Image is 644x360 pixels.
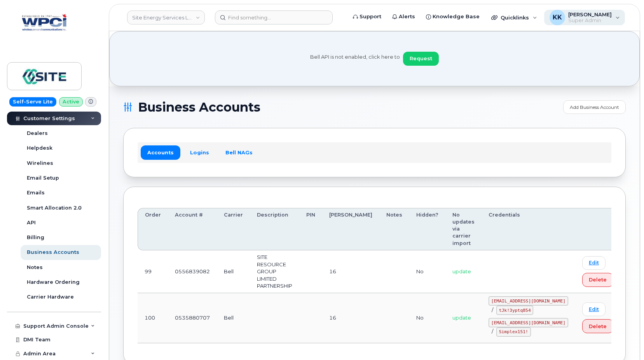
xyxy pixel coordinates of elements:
[582,319,613,333] button: Delete
[310,53,400,66] span: Bell API is not enabled, click here to
[582,273,613,287] button: Delete
[138,208,168,250] th: Order
[589,323,607,330] span: Delete
[168,293,217,343] td: 0535880707
[138,293,168,343] td: 100
[489,318,568,327] code: [EMAIL_ADDRESS][DOMAIN_NAME]
[217,250,250,293] td: Bell
[168,250,217,293] td: 0556839082
[496,306,533,315] code: tJk!3yptq854
[492,328,493,334] span: /
[496,327,531,337] code: Simplex151!
[589,276,607,283] span: Delete
[138,250,168,293] td: 99
[403,52,439,66] button: Request
[322,250,379,293] td: 16
[582,302,606,316] a: Edit
[217,293,250,343] td: Bell
[250,250,299,293] td: SITE RESOURCE GROUP LIMITED PARTNERSHIP
[138,101,260,113] span: Business Accounts
[217,208,250,250] th: Carrier
[409,208,445,250] th: Hidden?
[452,315,471,321] span: update
[250,208,299,250] th: Description
[452,268,471,274] span: update
[582,256,606,270] a: Edit
[492,307,493,313] span: /
[379,208,409,250] th: Notes
[141,145,180,159] a: Accounts
[409,250,445,293] td: No
[409,293,445,343] td: No
[563,100,626,114] a: Add Business Account
[445,208,482,250] th: No updates via carrier import
[322,293,379,343] td: 16
[410,55,432,62] span: Request
[299,208,322,250] th: PIN
[322,208,379,250] th: [PERSON_NAME]
[168,208,217,250] th: Account #
[489,296,568,306] code: [EMAIL_ADDRESS][DOMAIN_NAME]
[482,208,575,250] th: Credentials
[183,145,216,159] a: Logins
[219,145,259,159] a: Bell NAGs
